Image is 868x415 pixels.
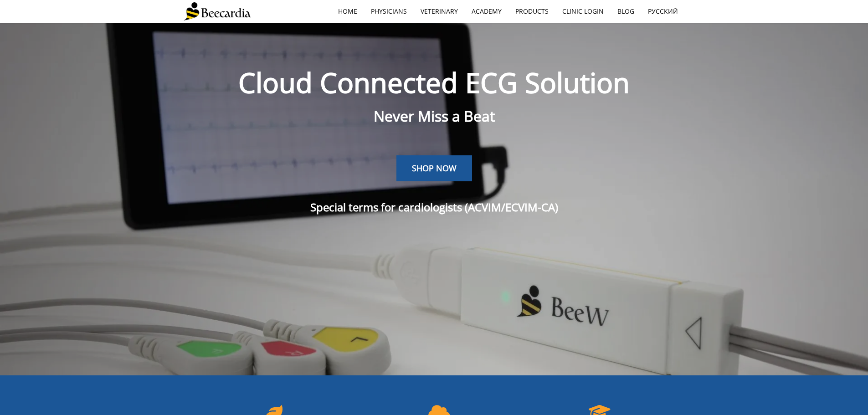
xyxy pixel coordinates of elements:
[310,200,558,215] span: Special terms for cardiologists (ACVIM/ECVIM-CA)
[508,1,555,22] a: Products
[331,1,364,22] a: home
[412,163,457,174] span: SHOP NOW
[465,1,508,22] a: Academy
[641,1,685,22] a: Русский
[414,1,465,22] a: Veterinary
[238,64,630,101] span: Cloud Connected ECG Solution
[184,2,251,20] img: Beecardia
[396,155,472,182] a: SHOP NOW
[555,1,611,22] a: Clinic Login
[364,1,414,22] a: Physicians
[611,1,641,22] a: Blog
[374,106,495,126] span: Never Miss a Beat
